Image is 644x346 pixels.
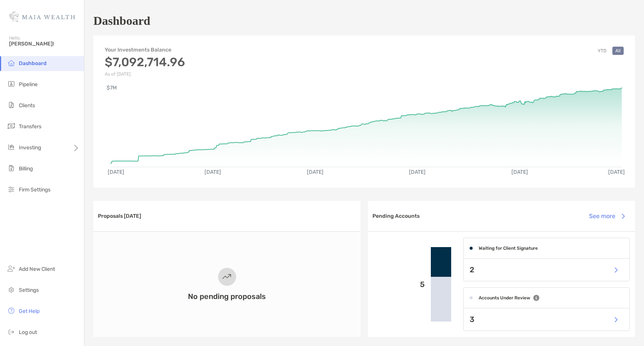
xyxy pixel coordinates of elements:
[9,41,79,47] span: [PERSON_NAME]!
[583,208,630,225] button: See more
[7,285,16,294] img: settings icon
[479,295,530,300] h4: Accounts Under Review
[612,47,624,55] button: All
[19,165,33,172] span: Billing
[7,79,16,88] img: pipeline icon
[204,169,221,175] text: [DATE]
[19,308,40,314] span: Get Help
[7,264,16,273] img: add_new_client icon
[105,47,185,53] h4: Your Investments Balance
[107,85,117,91] text: $7M
[19,287,39,293] span: Settings
[7,100,16,109] img: clients icon
[608,169,625,175] text: [DATE]
[105,71,185,77] p: As of [DATE]
[93,14,150,28] h1: Dashboard
[479,246,538,251] h4: Waiting for Client Signature
[9,3,75,30] img: Zoe Logo
[19,123,41,130] span: Transfers
[7,121,16,131] img: transfers icon
[19,81,38,88] span: Pipeline
[7,164,16,173] img: billing icon
[7,327,16,336] img: logout icon
[19,266,55,272] span: Add New Client
[108,169,124,175] text: [DATE]
[98,213,141,219] h3: Proposals [DATE]
[188,292,266,301] h3: No pending proposals
[595,47,609,55] button: YTD
[307,169,324,175] text: [DATE]
[470,315,475,324] p: 3
[374,280,425,289] p: 5
[105,55,185,69] h3: $7,092,714.96
[372,213,420,219] h3: Pending Accounts
[7,185,16,194] img: firm-settings icon
[7,143,16,152] img: investing icon
[7,58,16,67] img: dashboard icon
[19,144,41,151] span: Investing
[19,329,37,335] span: Log out
[409,169,426,175] text: [DATE]
[511,169,528,175] text: [DATE]
[19,102,35,109] span: Clients
[19,60,47,67] span: Dashboard
[19,187,50,193] span: Firm Settings
[470,265,474,275] p: 2
[7,306,16,315] img: get-help icon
